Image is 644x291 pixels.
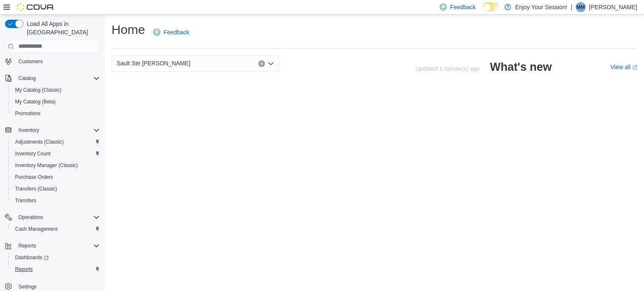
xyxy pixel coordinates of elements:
[483,3,500,11] input: Dark Mode
[589,2,637,12] p: [PERSON_NAME]
[8,195,103,206] button: Transfers
[8,160,103,171] button: Inventory Manager (Classic)
[12,252,52,263] a: Dashboards
[12,264,36,274] a: Reports
[18,75,36,82] span: Catalog
[12,172,100,182] span: Purchase Orders
[8,84,103,96] button: My Catalog (Classic)
[12,85,65,95] a: My Catalog (Classic)
[18,283,36,290] span: Settings
[12,108,100,118] span: Promotions
[15,125,42,135] button: Inventory
[15,110,41,117] span: Promotions
[15,254,49,261] span: Dashboards
[18,58,43,65] span: Customers
[15,73,100,83] span: Catalog
[17,3,55,11] img: Cova
[12,108,44,118] a: Promotions
[632,65,637,70] svg: External link
[12,137,67,147] a: Adjustments (Classic)
[12,184,100,194] span: Transfers (Classic)
[15,57,46,67] a: Customers
[12,196,100,206] span: Transfers
[15,174,53,180] span: Purchase Orders
[12,85,100,95] span: My Catalog (Classic)
[15,266,33,273] span: Reports
[15,197,36,204] span: Transfers
[8,171,103,183] button: Purchase Orders
[2,72,103,84] button: Catalog
[8,183,103,195] button: Transfers (Classic)
[258,60,265,67] button: Clear input
[8,252,103,263] a: Dashboards
[2,240,103,252] button: Reports
[2,55,103,67] button: Customers
[15,56,100,67] span: Customers
[576,2,585,12] span: MM
[150,24,192,41] a: Feedback
[12,252,100,263] span: Dashboards
[15,212,47,222] button: Operations
[12,160,100,170] span: Inventory Manager (Classic)
[117,58,190,68] span: Sault Ste [PERSON_NAME]
[18,214,43,221] span: Operations
[15,185,57,192] span: Transfers (Classic)
[15,241,39,251] button: Reports
[112,21,145,38] h1: Home
[12,97,100,107] span: My Catalog (Beta)
[8,223,103,235] button: Cash Management
[12,264,100,274] span: Reports
[12,137,100,147] span: Adjustments (Classic)
[12,196,39,206] a: Transfers
[12,224,100,234] span: Cash Management
[8,136,103,148] button: Adjustments (Classic)
[8,96,103,108] button: My Catalog (Beta)
[571,2,572,12] p: |
[15,150,51,157] span: Inventory Count
[490,60,552,74] h2: What's new
[12,224,61,234] a: Cash Management
[610,64,637,70] a: View allExternal link
[12,184,60,194] a: Transfers (Classic)
[15,98,56,105] span: My Catalog (Beta)
[12,149,54,159] a: Inventory Count
[15,125,100,135] span: Inventory
[164,28,189,36] span: Feedback
[12,97,59,107] a: My Catalog (Beta)
[8,263,103,275] button: Reports
[15,87,62,93] span: My Catalog (Classic)
[15,241,100,251] span: Reports
[15,162,78,169] span: Inventory Manager (Classic)
[8,148,103,160] button: Inventory Count
[12,149,100,159] span: Inventory Count
[12,160,81,170] a: Inventory Manager (Classic)
[2,124,103,136] button: Inventory
[515,2,568,12] p: Enjoy Your Session!
[2,211,103,223] button: Operations
[8,108,103,119] button: Promotions
[15,139,64,145] span: Adjustments (Classic)
[18,242,36,249] span: Reports
[12,172,57,182] a: Purchase Orders
[576,2,586,12] div: Meghan Monk
[15,226,57,232] span: Cash Management
[415,65,480,72] p: Updated 1 minute(s) ago
[18,127,39,134] span: Inventory
[15,212,100,222] span: Operations
[23,20,100,36] span: Load All Apps in [GEOGRAPHIC_DATA]
[267,60,274,67] button: Open list of options
[450,3,475,11] span: Feedback
[15,73,39,83] button: Catalog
